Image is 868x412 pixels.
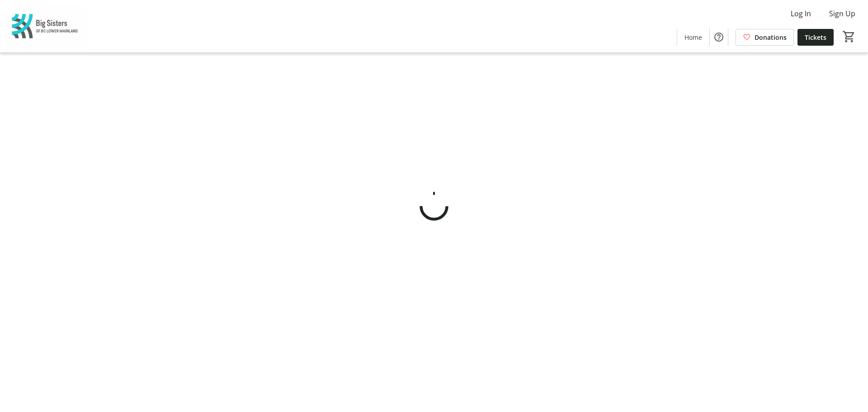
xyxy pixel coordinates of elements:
[783,6,818,21] button: Log In
[822,6,863,21] button: Sign Up
[805,33,826,42] span: Tickets
[797,29,834,46] a: Tickets
[791,8,811,19] span: Log In
[710,28,728,46] button: Help
[755,33,787,42] span: Donations
[5,4,86,49] img: Big Sisters of BC Lower Mainland's Logo
[736,29,794,46] a: Donations
[677,29,709,46] a: Home
[829,8,855,19] span: Sign Up
[684,33,702,42] span: Home
[841,28,857,45] button: Cart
